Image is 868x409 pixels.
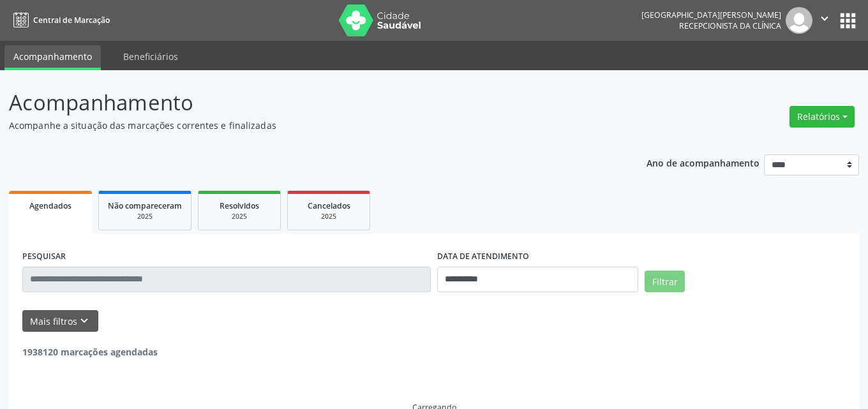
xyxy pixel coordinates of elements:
[308,200,350,211] span: Cancelados
[818,11,832,26] i: 
[679,20,781,31] span: Recepcionista da clínica
[33,15,110,26] span: Central de Marcação
[9,119,604,132] p: Acompanhe a situação das marcações correntes e finalizadas
[220,200,259,211] span: Resolvidos
[9,10,110,31] a: Central de Marcação
[812,7,837,34] button: 
[4,45,101,70] a: Acompanhamento
[77,314,91,328] i: keyboard_arrow_down
[641,10,781,20] div: [GEOGRAPHIC_DATA][PERSON_NAME]
[297,212,361,221] div: 2025
[437,247,529,267] label: DATA DE ATENDIMENTO
[108,200,182,211] span: Não compareceram
[108,212,182,221] div: 2025
[22,310,98,332] button: Mais filtroskeyboard_arrow_down
[645,271,685,292] button: Filtrar
[29,200,71,211] span: Agendados
[9,87,604,119] p: Acompanhamento
[22,247,66,267] label: PESQUISAR
[837,10,859,32] button: apps
[647,154,759,170] p: Ano de acompanhamento
[786,7,812,34] img: img
[207,212,271,221] div: 2025
[789,106,855,128] button: Relatórios
[22,346,158,358] strong: 1938120 marcações agendadas
[114,45,187,68] a: Beneficiários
